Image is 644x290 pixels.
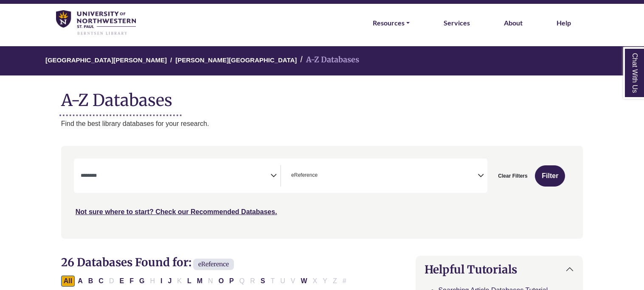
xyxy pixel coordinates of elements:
a: [GEOGRAPHIC_DATA][PERSON_NAME] [45,55,167,64]
button: Filter Results E [117,276,127,287]
img: library_home [56,10,136,36]
a: [PERSON_NAME][GEOGRAPHIC_DATA] [175,55,297,64]
button: Submit for Search Results [535,165,565,187]
button: Clear Filters [492,165,533,187]
h1: A-Z Databases [61,84,583,110]
button: Filter Results A [75,276,85,287]
button: Filter Results P [227,276,236,287]
textarea: Search [81,173,270,180]
button: Filter Results F [127,276,136,287]
button: Filter Results J [165,276,174,287]
button: Filter Results M [194,276,205,287]
nav: breadcrumb [61,46,583,75]
span: eReference [291,171,318,179]
button: Filter Results G [137,276,147,287]
textarea: Search [319,173,323,180]
li: A-Z Databases [297,54,359,66]
button: Filter Results B [86,276,96,287]
span: 26 Databases Found for: [61,255,191,269]
a: Resources [373,17,410,28]
button: Filter Results I [158,276,165,287]
li: eReference [288,171,318,179]
button: Filter Results S [258,276,268,287]
a: Help [557,17,571,28]
button: Helpful Tutorials [416,256,582,283]
a: Services [444,17,470,28]
nav: Search filters [61,146,583,238]
button: Filter Results C [96,276,106,287]
a: Not sure where to start? Check our Recommended Databases. [76,208,277,215]
button: Filter Results W [298,276,309,287]
div: Alpha-list to filter by first letter of database name [61,277,350,284]
p: Find the best library databases for your research. [61,118,583,129]
button: All [61,276,75,287]
button: Filter Results L [185,276,194,287]
a: About [504,17,523,28]
span: eReference [193,259,234,270]
button: Filter Results O [216,276,226,287]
